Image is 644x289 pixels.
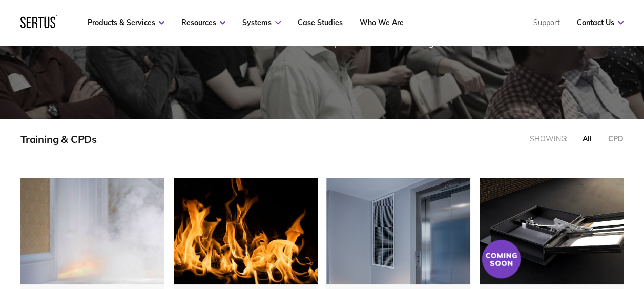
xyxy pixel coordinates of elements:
div: Training & CPDs [20,133,97,146]
a: Products & Services [88,18,164,27]
a: Contact Us [577,18,624,27]
div: Showing: [530,134,567,143]
a: Case Studies [298,18,343,27]
a: Systems [242,18,281,27]
a: Resources [181,18,225,27]
div: all [583,134,592,143]
a: Support [533,18,560,27]
a: Who We Are [360,18,404,27]
div: CPD [608,134,624,143]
